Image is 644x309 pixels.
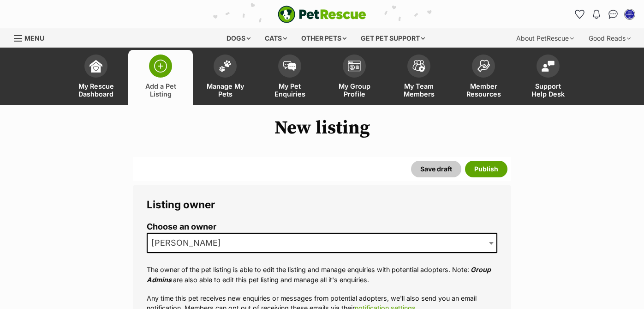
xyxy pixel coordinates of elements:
div: Good Reads [582,29,637,48]
label: Choose an owner [147,222,497,232]
a: PetRescue [278,6,366,23]
a: Add a Pet Listing [128,50,193,105]
img: Tanya Barker profile pic [625,10,634,19]
a: My Pet Enquiries [257,50,322,105]
span: Add a Pet Listing [140,82,181,98]
a: Member Resources [451,50,516,105]
a: My Group Profile [322,50,387,105]
a: My Team Members [387,50,451,105]
img: dashboard-icon-eb2f2d2d3e046f16d808141f083e7271f6b2e854fb5c12c21221c1fb7104beca.svg [89,60,102,73]
span: Tanya Barker [147,233,497,253]
img: help-desk-icon-fdf02630f3aa405de69fd3d07c3f3aa587a6932b1a1747fa1d2bba05be0121f9.svg [542,61,555,72]
div: About PetRescue [510,29,580,48]
span: My Team Members [398,82,440,98]
a: Support Help Desk [516,50,580,105]
button: Save draft [411,161,461,177]
img: chat-41dd97257d64d25036548639549fe6c8038ab92f7586957e7f3b1b290dea8141.svg [608,10,618,19]
img: add-pet-listing-icon-0afa8454b4691262ce3f59096e99ab1cd57d4a30225e0717b998d2c9b9846f56.svg [154,60,167,73]
a: Menu [14,29,51,46]
img: logo-e224e6f780fb5917bec1dbf3a21bbac754714ae5b6737aabdf751b685950b380.svg [278,6,366,23]
a: My Rescue Dashboard [64,50,128,105]
img: notifications-46538b983faf8c2785f20acdc204bb7945ddae34d4c08c2a6579f10ce5e182be.svg [593,10,600,19]
a: Conversations [606,7,620,22]
span: Support Help Desk [527,82,569,98]
img: member-resources-icon-8e73f808a243e03378d46382f2149f9095a855e16c252ad45f914b54edf8863c.svg [477,60,490,72]
span: Manage My Pets [204,82,246,98]
img: group-profile-icon-3fa3cf56718a62981997c0bc7e787c4b2cf8bcc04b72c1350f741eb67cf2f40e.svg [348,61,361,72]
span: My Pet Enquiries [269,82,310,98]
a: Manage My Pets [193,50,257,105]
em: Group Admins [147,266,491,283]
button: Publish [465,161,507,177]
span: My Group Profile [334,82,375,98]
span: Tanya Barker [148,236,230,249]
p: The owner of the pet listing is able to edit the listing and manage enquiries with potential adop... [147,265,497,285]
img: pet-enquiries-icon-7e3ad2cf08bfb03b45e93fb7055b45f3efa6380592205ae92323e6603595dc1f.svg [283,61,296,71]
span: Listing owner [147,198,215,211]
div: Cats [258,29,293,48]
span: Member Resources [463,82,504,98]
ul: Account quick links [572,7,637,22]
div: Get pet support [354,29,431,48]
span: Menu [24,34,44,42]
div: Other pets [295,29,353,48]
button: Notifications [589,7,604,22]
button: My account [622,7,637,22]
a: Favourites [572,7,587,22]
span: My Rescue Dashboard [75,82,117,98]
div: Dogs [220,29,257,48]
img: manage-my-pets-icon-02211641906a0b7f246fdf0571729dbe1e7629f14944591b6c1af311fb30b64b.svg [219,60,232,72]
img: team-members-icon-5396bd8760b3fe7c0b43da4ab00e1e3bb1a5d9ba89233759b79545d2d3fc5d0d.svg [412,60,425,72]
